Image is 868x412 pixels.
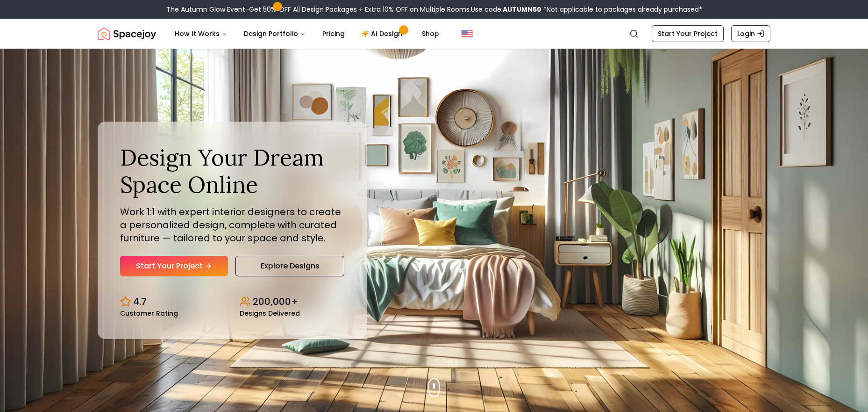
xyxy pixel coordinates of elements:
[133,295,147,308] p: 4.7
[471,5,541,14] span: Use code:
[167,24,447,43] nav: Main
[98,19,770,49] nav: Global
[167,24,235,43] button: How It Works
[503,5,541,14] b: AUTUMN50
[240,310,300,317] small: Designs Delivered
[253,295,298,308] p: 200,000+
[315,24,352,43] a: Pricing
[462,28,473,39] img: United States
[354,24,413,43] a: AI Design
[98,24,156,43] a: Spacejoy
[166,5,702,14] div: The Autumn Glow Event-Get 50% OFF All Design Packages + Extra 10% OFF on Multiple Rooms.
[235,256,344,276] a: Explore Designs
[541,5,702,14] span: *Not applicable to packages already purchased*
[120,256,228,276] a: Start Your Project
[652,25,724,42] a: Start Your Project
[414,24,447,43] a: Shop
[98,24,156,43] img: Spacejoy Logo
[120,310,178,317] small: Customer Rating
[120,205,344,245] p: Work 1:1 with expert interior designers to create a personalized design, complete with curated fu...
[120,288,344,317] div: Design stats
[120,144,344,198] h1: Design Your Dream Space Online
[731,25,770,42] a: Login
[236,24,313,43] button: Design Portfolio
